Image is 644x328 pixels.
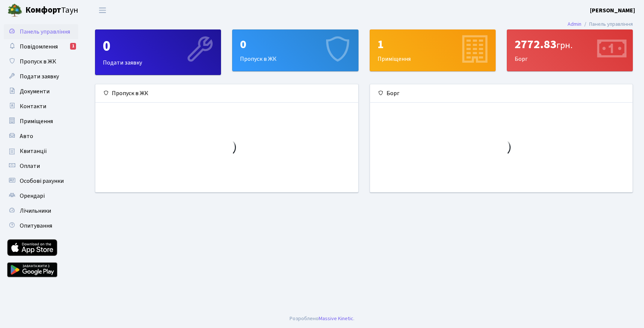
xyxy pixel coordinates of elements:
span: Орендарі [20,192,45,200]
a: Опитування [4,218,78,233]
span: Таун [25,4,78,17]
a: Документи [4,84,78,99]
a: Оплати [4,159,78,174]
span: грн. [556,39,572,52]
div: Пропуск в ЖК [95,84,358,103]
a: Пропуск в ЖК [4,54,78,69]
li: Панель управління [581,20,633,28]
b: Комфорт [25,4,61,16]
a: Контакти [4,99,78,114]
div: Пропуск в ЖК [233,30,358,71]
div: Розроблено . [290,315,354,323]
nav: breadcrumb [556,16,644,32]
img: logo.png [7,3,22,18]
span: Особові рахунки [20,177,64,185]
a: Авто [4,129,78,144]
span: Повідомлення [20,43,58,51]
div: Борг [370,84,633,103]
a: 0Подати заявку [95,29,221,75]
span: Авто [20,132,33,140]
span: Контакти [20,102,46,110]
a: Орендарі [4,188,78,203]
button: Переключити навігацію [93,4,112,16]
div: 2772.83 [515,37,625,51]
div: 0 [103,37,213,55]
a: Квитанції [4,144,78,159]
a: Приміщення [4,114,78,129]
span: Лічильники [20,207,51,215]
span: Пропуск в ЖК [20,57,56,66]
a: Особові рахунки [4,174,78,188]
a: Панель управління [4,24,78,39]
div: Приміщення [370,30,495,71]
a: Massive Kinetic [319,315,353,322]
span: Документи [20,87,50,96]
span: Панель управління [20,28,70,36]
a: Повідомлення1 [4,39,78,54]
div: Подати заявку [95,30,221,75]
div: 1 [70,43,76,50]
span: Подати заявку [20,72,59,81]
a: 1Приміщення [370,29,496,71]
a: Admin [568,20,581,28]
a: 0Пропуск в ЖК [232,29,358,71]
span: Приміщення [20,117,53,125]
div: 0 [240,37,350,51]
b: [PERSON_NAME] [590,6,635,15]
a: Подати заявку [4,69,78,84]
span: Квитанції [20,147,47,155]
span: Опитування [20,222,52,230]
a: [PERSON_NAME] [590,6,635,15]
a: Лічильники [4,203,78,218]
div: 1 [378,37,488,51]
span: Оплати [20,162,40,170]
div: Борг [507,30,632,71]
